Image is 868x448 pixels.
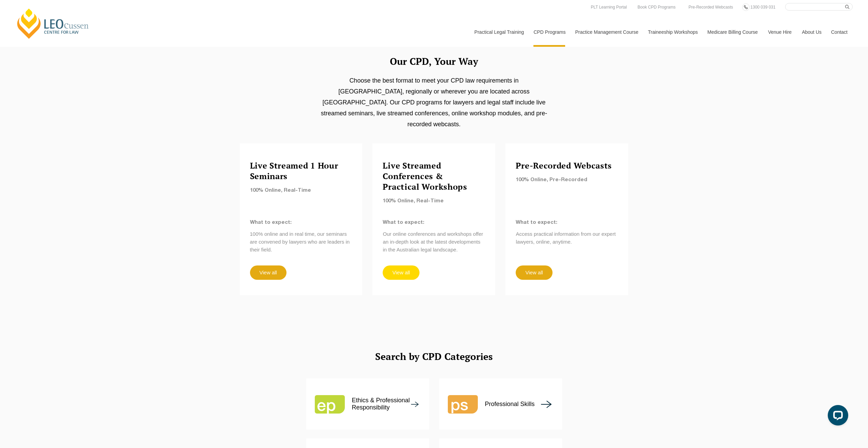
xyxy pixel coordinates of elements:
[516,265,552,280] a: View all
[643,17,702,47] a: Traineeship Workshops
[411,402,419,407] img: arrow
[541,401,552,408] img: arrow
[383,265,419,280] a: View all
[826,17,853,47] a: Contact
[516,176,618,184] p: 100% Online, Pre-Recorded
[687,3,735,11] a: Pre-Recorded Webcasts
[315,389,345,419] img: EP@2x.png
[250,160,352,182] h4: Live Streamed 1 Hour Seminars
[306,378,429,430] a: Ethics & Professional Responsibility arrow
[516,160,618,171] h4: Pre-Recorded Webcasts
[750,5,775,10] span: 1300 039 031
[439,378,562,430] a: Professional Skills arrow
[749,3,777,11] a: 1300 039 031
[250,219,352,227] p: What to expect:
[15,8,91,40] a: [PERSON_NAME] Centre for Law
[383,219,485,227] p: What to expect:
[250,187,352,194] p: 100% Online, Real-Time
[352,397,411,411] p: Ethics & Professional Responsibility
[383,230,485,254] p: Our online conferences and workshops offer an in-depth look at the latest developments in the Aus...
[570,17,643,47] a: Practice Management Course
[528,17,570,47] a: CPD Programs
[250,265,286,280] a: View all
[797,17,826,47] a: About Us
[383,197,485,205] p: 100% Online, Real-Time
[469,17,529,47] a: Practical Legal Training
[240,348,629,365] h2: Search by CPD Categories
[636,3,677,11] a: Book CPD Programs
[485,401,535,408] p: Professional Skills
[822,402,851,431] iframe: LiveChat chat widget
[589,3,629,11] a: PLT Learning Portal
[448,389,478,419] img: PS@2x.png
[383,160,485,192] h4: Live Streamed Conferences & Practical Workshops
[516,230,618,246] p: Access practical information from our expert lawyers, online, anytime.
[250,230,352,254] p: 100% online and in real time, our seminars are convened by lawyers who are leaders in their ﬁeld.
[240,53,629,70] h2: Our CPD, Your Way
[702,17,763,47] a: Medicare Billing Course
[763,17,797,47] a: Venue Hire
[317,75,551,130] p: Choose the best format to meet your CPD law requirements in [GEOGRAPHIC_DATA], regionally or wher...
[516,219,618,227] p: What to expect:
